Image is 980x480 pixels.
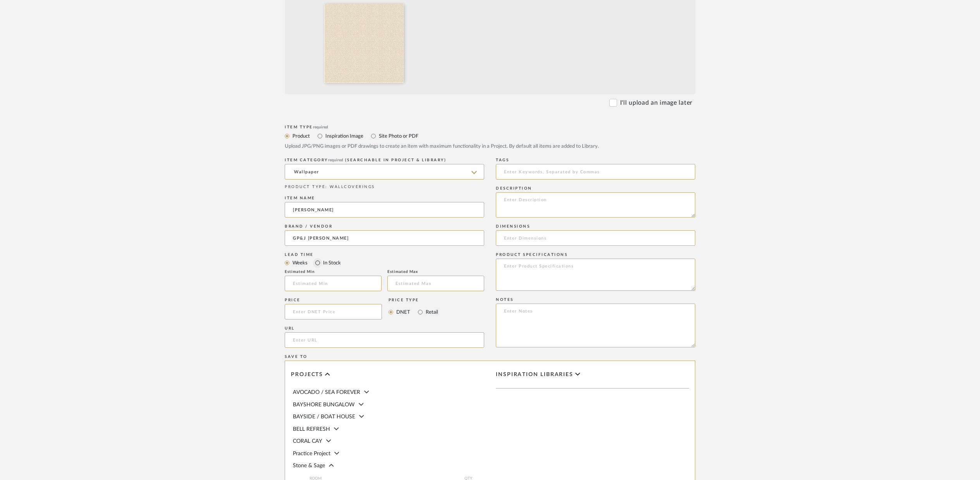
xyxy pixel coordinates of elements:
[387,269,484,274] div: Estimated Max
[292,132,310,140] label: Product
[395,308,410,316] label: DNET
[496,186,695,191] div: Description
[322,259,341,267] label: In Stock
[293,414,355,420] span: BAYSIDE / BOAT HOUSE
[496,252,695,257] div: Product Specifications
[378,132,418,140] label: Site Photo or PDF
[285,276,382,291] input: Estimated Min
[620,98,693,107] label: I'll upload an image later
[325,132,363,140] label: Inspiration Image
[285,298,382,302] div: Price
[285,184,484,190] div: PRODUCT TYPE
[293,463,325,468] span: Stone & Sage
[496,230,695,246] input: Enter Dimensions
[285,258,484,268] mat-radio-group: Select item type
[285,224,484,229] div: Brand / Vendor
[291,371,323,378] span: Projects
[293,451,330,456] span: Practice Project
[496,158,695,162] div: Tags
[496,224,695,229] div: Dimensions
[313,125,328,129] span: required
[293,402,355,407] span: BAYSHORE BUNGALOW
[293,439,322,444] span: CORAL CAY
[345,158,447,162] span: (Searchable in Project & Library)
[325,185,375,189] span: : WALLCOVERINGS
[285,158,484,162] div: ITEM CATEGORY
[285,332,484,348] input: Enter URL
[389,298,438,302] div: Price Type
[285,326,484,331] div: URL
[285,304,382,319] input: Enter DNET Price
[496,164,695,180] input: Enter Keywords, Separated by Commas
[285,269,382,274] div: Estimated Min
[425,308,438,316] label: Retail
[293,426,330,432] span: BELL REFRESH
[496,297,695,302] div: Notes
[285,143,695,150] div: Upload JPG/PNG images or PDF drawings to create an item with maximum functionality in a Project. ...
[292,259,308,267] label: Weeks
[387,276,484,291] input: Estimated Max
[293,390,360,395] span: AVOCADO / SEA FOREVER
[328,158,343,162] span: required
[285,125,695,129] div: Item Type
[285,230,484,246] input: Unknown
[285,196,484,200] div: Item name
[285,202,484,218] input: Enter Name
[285,252,484,257] div: Lead Time
[496,371,573,378] span: Inspiration libraries
[285,164,484,180] input: Type a category to search and select
[285,354,695,359] div: Save To
[285,131,695,141] mat-radio-group: Select item type
[389,304,438,319] mat-radio-group: Select price type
